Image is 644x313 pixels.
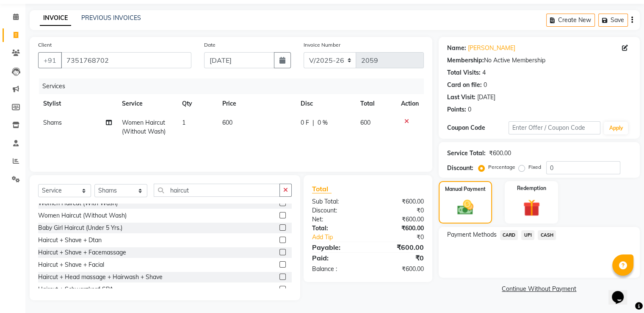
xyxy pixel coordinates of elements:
[222,119,232,126] span: 600
[604,122,628,134] button: Apply
[296,94,355,113] th: Disc
[447,123,509,132] div: Coupon Code
[482,68,486,77] div: 4
[360,119,370,126] span: 600
[117,94,177,113] th: Service
[38,52,62,68] button: +91
[468,44,515,53] a: [PERSON_NAME]
[318,118,328,127] span: 0 %
[38,285,113,294] div: Haircut + Schwarzkopf SPA
[38,248,126,257] div: Haircut + Shave + Facemassage
[312,184,332,193] span: Total
[306,242,368,252] div: Payable:
[306,265,368,274] div: Balance :
[447,68,481,77] div: Total Visits:
[368,215,430,224] div: ₹600.00
[518,197,545,218] img: _gift.svg
[312,118,314,127] span: |
[396,94,424,113] th: Action
[452,198,478,217] img: _cash.svg
[500,230,518,240] span: CARD
[154,184,280,197] input: Search or Scan
[38,94,117,113] th: Stylist
[38,211,127,220] div: Women Haircut (Without Wash)
[477,93,495,102] div: [DATE]
[447,56,484,65] div: Membership:
[447,230,497,239] span: Payment Methods
[306,233,378,242] a: Add Tip
[468,105,471,114] div: 0
[306,224,368,233] div: Total:
[61,52,191,68] input: Search by Name/Mobile/Email/Code
[368,224,430,233] div: ₹600.00
[368,253,430,263] div: ₹0
[517,184,546,192] label: Redemption
[122,119,166,135] span: Women Haircut (Without Wash)
[38,273,163,282] div: Haircut + Head massage + Hairwash + Shave
[447,105,466,114] div: Points:
[38,236,102,245] div: Haircut + Shave + Dtan
[368,242,430,252] div: ₹600.00
[304,41,340,49] label: Invoice Number
[368,197,430,206] div: ₹600.00
[38,199,118,208] div: Women Haircut (With Wash)
[445,185,486,193] label: Manual Payment
[81,14,141,22] a: PREVIOUS INVOICES
[204,41,216,49] label: Date
[39,78,430,94] div: Services
[440,285,638,293] a: Continue Without Payment
[38,260,104,269] div: Haircut + Shave + Facial
[447,149,486,158] div: Service Total:
[521,230,534,240] span: UPI
[598,14,628,27] button: Save
[488,163,515,171] label: Percentage
[368,265,430,274] div: ₹600.00
[484,81,487,89] div: 0
[447,81,482,89] div: Card on file:
[538,230,556,240] span: CASH
[447,56,631,65] div: No Active Membership
[378,233,430,242] div: ₹0
[528,163,541,171] label: Fixed
[182,119,185,126] span: 1
[509,121,601,134] input: Enter Offer / Coupon Code
[38,224,122,232] div: Baby Girl Haircut (Under 5 Yrs.)
[306,197,368,206] div: Sub Total:
[301,118,309,127] span: 0 F
[306,215,368,224] div: Net:
[306,206,368,215] div: Discount:
[546,14,595,27] button: Create New
[38,41,52,49] label: Client
[608,279,636,305] iframe: chat widget
[177,94,217,113] th: Qty
[447,44,466,53] div: Name:
[40,11,71,26] a: INVOICE
[368,206,430,215] div: ₹0
[447,164,473,173] div: Discount:
[306,253,368,263] div: Paid:
[217,94,296,113] th: Price
[43,119,62,126] span: Shams
[489,149,511,158] div: ₹600.00
[447,93,475,102] div: Last Visit:
[355,94,396,113] th: Total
